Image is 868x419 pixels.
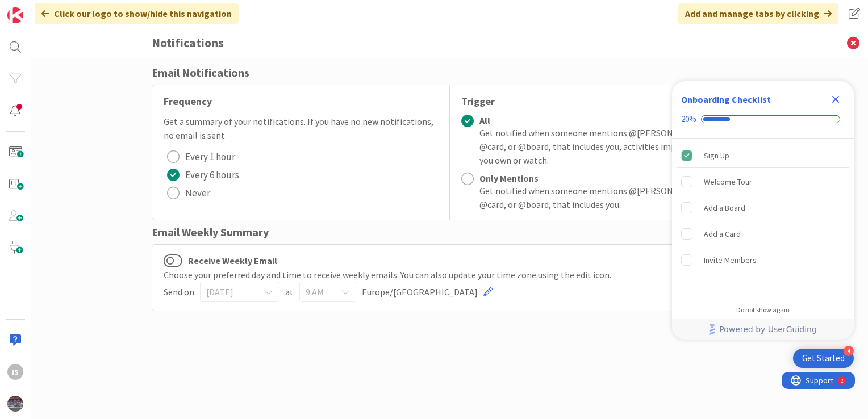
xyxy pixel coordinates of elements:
div: Email Weekly Summary [152,224,748,241]
div: Get a summary of your notifications. If you have no new notifications, no email is sent [164,115,438,142]
span: Powered by UserGuiding [719,322,817,336]
div: Trigger [461,94,736,109]
button: Never [164,184,214,202]
div: Choose your preferred day and time to receive weekly emails. You can also update your time zone u... [164,268,736,282]
div: Open Get Started checklist, remaining modules: 4 [793,349,854,368]
img: Visit kanbanzone.com [7,7,23,23]
span: 9 AM [306,284,331,300]
div: All [479,115,736,126]
div: Checklist Container [672,81,854,340]
span: Support [24,2,52,15]
button: Every 1 hour [164,148,239,166]
div: Checklist items [672,139,854,298]
div: Get notified when someone mentions @[PERSON_NAME] s, @card, or @board, that includes you. [479,184,736,211]
span: at [285,285,294,299]
button: Every 6 hours [164,166,243,184]
div: 4 [844,346,854,356]
div: Invite Members [704,253,757,267]
div: Add a Board is incomplete. [677,195,849,220]
div: Sign Up is complete. [677,143,849,168]
div: Welcome Tour [704,175,752,188]
label: Receive Weekly Email [164,253,277,268]
span: Every 1 hour [185,148,235,165]
div: 2 [59,5,62,14]
div: Onboarding Checklist [681,93,771,106]
div: Get Started [802,353,845,364]
div: Welcome Tour is incomplete. [677,169,849,194]
div: Email Notifications [152,64,748,81]
div: Add and manage tabs by clicking [678,3,838,24]
div: Is [7,364,23,380]
div: Close Checklist [827,90,845,108]
span: Never [185,185,210,202]
a: Powered by UserGuiding [678,319,848,340]
div: 20% [681,114,696,124]
div: Checklist progress: 20% [681,114,845,124]
h3: Notifications [152,27,748,58]
div: Add a Card is incomplete. [677,221,849,246]
div: Only Mentions [479,173,736,184]
div: Sign Up [704,149,729,162]
div: Click our logo to show/hide this navigation [35,3,239,24]
span: Every 6 hours [185,166,239,183]
div: Footer [672,319,854,340]
div: Add a Board [704,201,745,215]
span: Europe/[GEOGRAPHIC_DATA] [362,285,478,299]
img: avatar [7,396,23,412]
button: Receive Weekly Email [164,253,182,268]
div: Add a Card [704,227,741,241]
span: Send on [164,285,194,299]
div: Do not show again [736,305,790,315]
div: Invite Members is incomplete. [677,248,849,273]
span: [DATE] [206,284,254,300]
div: Get notified when someone mentions @[PERSON_NAME] s, @card, or @board, that includes you, activit... [479,126,736,167]
div: Frequency [164,94,438,109]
